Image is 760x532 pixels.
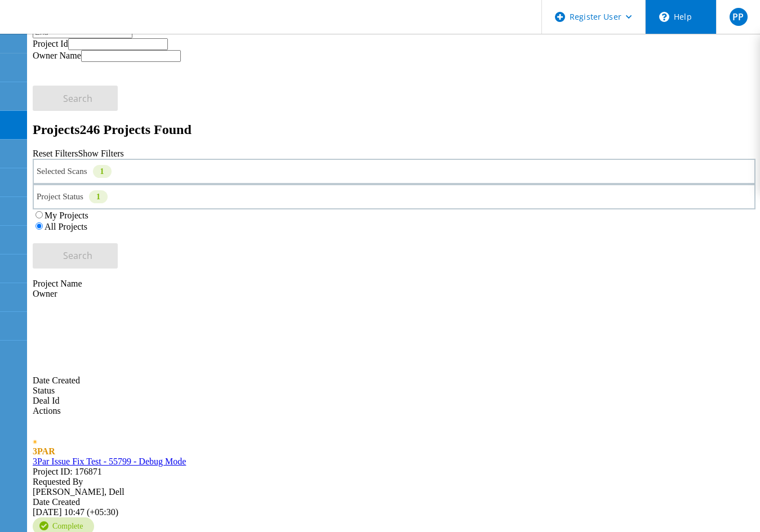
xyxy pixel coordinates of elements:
div: Owner [33,289,755,299]
div: 1 [89,190,108,203]
span: Search [63,249,92,262]
b: Projects [33,122,80,137]
div: Project Status [33,184,755,209]
div: [DATE] 10:47 (+05:30) [33,497,755,517]
div: Status [33,386,755,396]
span: PP [732,12,744,21]
div: Deal Id [33,396,755,406]
a: Live Optics Dashboard [11,22,132,32]
button: Search [33,243,118,269]
button: Search [33,86,118,111]
div: [PERSON_NAME], Dell [33,477,755,497]
a: Reset Filters [33,149,78,158]
span: 3PAR [33,446,55,456]
div: Project Name [33,279,755,289]
label: My Projects [45,211,88,220]
div: Date Created [33,497,755,507]
span: Project ID: 176871 [33,467,102,476]
div: Date Created [33,299,755,386]
label: Owner Name [33,51,81,60]
svg: \n [659,12,669,22]
div: Requested By [33,477,755,487]
div: Selected Scans [33,159,755,184]
div: 1 [93,165,112,178]
span: Search [63,92,92,105]
span: 246 Projects Found [80,122,192,137]
a: Show Filters [78,149,123,158]
label: Project Id [33,39,68,48]
div: Actions [33,406,755,416]
label: All Projects [45,222,87,231]
a: 3Par Issue Fix Test - 55799 - Debug Mode [33,457,186,466]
